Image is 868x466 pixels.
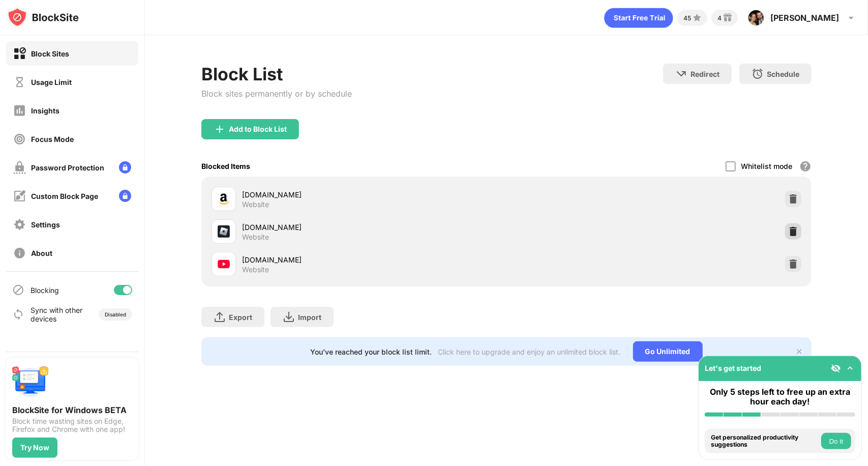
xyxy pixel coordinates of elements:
[831,363,841,373] img: eye-not-visible.svg
[31,192,98,200] div: Custom Block Page
[767,70,799,78] div: Schedule
[105,311,126,317] div: Disabled
[691,70,720,78] div: Redirect
[12,417,132,433] div: Block time wasting sites on Edge, Firefox and Chrome with one app!
[722,12,734,24] img: reward-small.svg
[242,254,506,265] div: [DOMAIN_NAME]
[12,284,24,296] img: blocking-icon.svg
[12,308,24,321] img: sync-icon.svg
[13,247,26,259] img: about-off.svg
[691,12,703,24] img: points-small.svg
[242,265,269,274] div: Website
[31,306,83,323] div: Sync with other devices
[13,133,26,145] img: focus-off.svg
[201,89,352,99] div: Block sites permanently or by schedule
[201,162,250,170] div: Blocked Items
[218,225,230,238] img: favicons
[845,363,855,373] img: omni-setup-toggle.svg
[298,313,321,322] div: Import
[229,125,287,133] div: Add to Block List
[705,364,761,372] div: Let's get started
[31,286,59,295] div: Blocking
[604,8,673,28] div: animation
[201,64,352,84] div: Block List
[741,162,792,170] div: Whitelist mode
[705,387,855,406] div: Only 5 steps left to free up an extra hour each day!
[438,347,621,356] div: Click here to upgrade and enjoy an unlimited block list.
[242,200,269,209] div: Website
[31,249,52,257] div: About
[119,161,131,173] img: lock-menu.svg
[633,341,703,362] div: Go Unlimited
[12,364,49,401] img: push-desktop.svg
[119,190,131,202] img: lock-menu.svg
[13,218,26,231] img: settings-off.svg
[20,444,49,452] div: Try Now
[31,78,72,86] div: Usage Limit
[218,193,230,205] img: favicons
[717,14,722,22] div: 4
[242,189,506,200] div: [DOMAIN_NAME]
[13,190,26,202] img: customize-block-page-off.svg
[13,104,26,117] img: insights-off.svg
[748,10,764,26] img: AAcHTtdhbjCW4Arhw6i923pH8s8HAuaCEWXakK1S3m1rKTc0qOc=s96-c
[770,13,839,23] div: [PERSON_NAME]
[242,222,506,232] div: [DOMAIN_NAME]
[311,347,432,356] div: You’ve reached your block list limit.
[31,106,59,115] div: Insights
[31,220,60,229] div: Settings
[13,76,26,89] img: time-usage-off.svg
[229,313,252,322] div: Export
[795,347,803,356] img: x-button.svg
[31,163,104,172] div: Password Protection
[12,405,132,415] div: BlockSite for Windows BETA
[821,433,851,449] button: Do it
[242,232,269,242] div: Website
[218,258,230,270] img: favicons
[7,7,79,27] img: logo-blocksite.svg
[13,47,26,60] img: block-on.svg
[683,14,691,22] div: 45
[13,161,26,174] img: password-protection-off.svg
[711,434,819,449] div: Get personalized productivity suggestions
[31,49,69,58] div: Block Sites
[31,135,74,143] div: Focus Mode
